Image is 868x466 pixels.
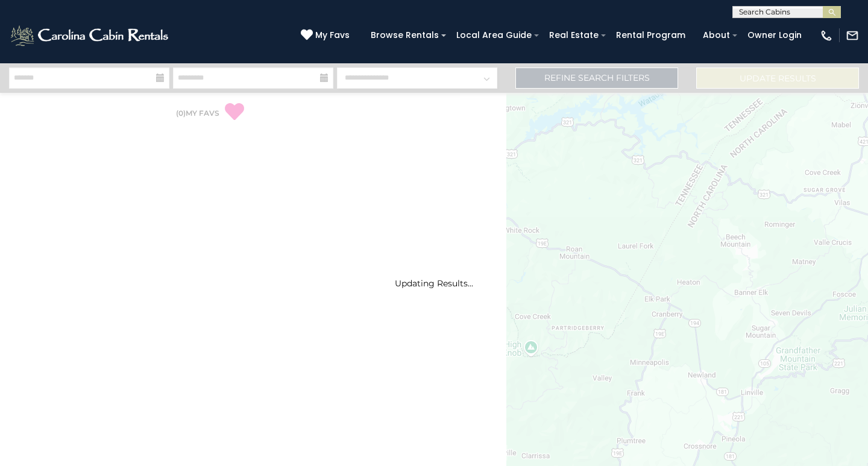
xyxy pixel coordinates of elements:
a: Real Estate [543,26,605,45]
a: Rental Program [610,26,691,45]
a: Owner Login [741,26,808,45]
img: White-1-2.png [9,24,172,48]
img: phone-regular-white.png [820,29,833,42]
a: Local Area Guide [450,26,538,45]
img: mail-regular-white.png [846,29,859,42]
a: About [697,26,736,45]
a: My Favs [301,29,353,42]
span: My Favs [315,29,350,42]
a: Browse Rentals [365,26,445,45]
